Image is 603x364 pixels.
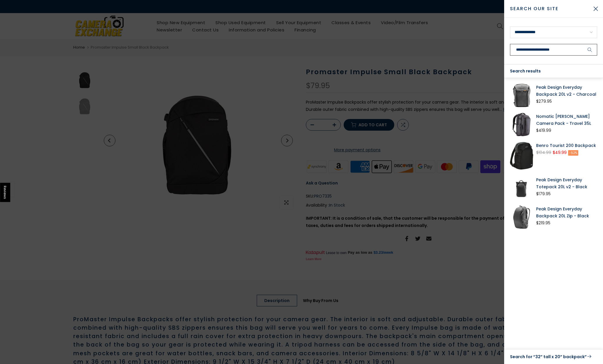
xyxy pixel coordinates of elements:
del: $104.99 [536,150,551,155]
a: Peak Design Everyday Backpack 20L v2 - Charcoal [536,84,597,98]
a: Nomatic [PERSON_NAME] Camera Pack - Travel 35L [536,113,597,127]
div: $279.95 [536,98,552,105]
ins: $49.99 [553,149,567,156]
div: $219.95 [536,219,550,227]
img: Peak Design Everyday Totepack 20L v2 - Black Bags and Cases Peak Design PDBEDTP-20-BK-2 [510,176,533,200]
a: Search for “32” tall x 20” backpack” [510,353,597,361]
div: $419.99 [536,127,551,134]
img: Nomatic Peter McKinnon Camera Pack - Travel 35L Bags and Cases Nomatic PRO60508 [510,113,533,136]
img: Benro Tourist 200 T200 Halfpack Backpack Bags and Cases Benro MACTRB200BLK [510,142,533,171]
a: Benro Tourist 200 Backpack [536,142,597,149]
div: $179.95 [536,190,551,198]
a: Peak Design Everyday Totepack 20L v2 - Black [536,176,597,190]
a: Peak Design Everyday Backpack 20L Zip - Black [536,205,597,219]
img: Peak Design Everyday Backpack 20L Zip - Black Bags and Cases Peak Design PDBEDBZ-20-BK-2 [510,205,533,229]
span: -52% [568,150,578,156]
span: Search Our Site [510,5,588,12]
div: Search results [504,65,603,78]
img: Peak Design Everyday Backpack 20L v2 - Charcoal Bags and Cases Peak Design PDBEDB-20-CH-2 [510,84,533,107]
button: Close Search [588,1,603,16]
